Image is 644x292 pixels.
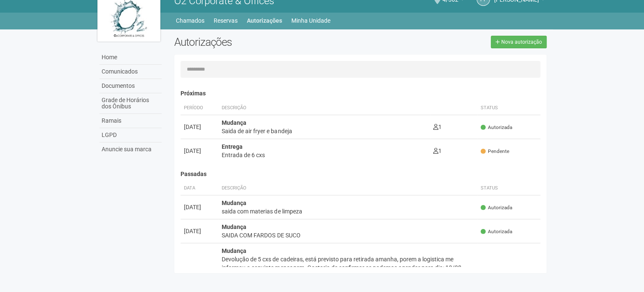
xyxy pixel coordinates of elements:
span: Autorizada [481,124,512,131]
a: Minha Unidade [291,15,330,26]
div: Entrada de 6 cxs [222,151,427,159]
span: Autorizada [481,228,512,235]
div: [DATE] [184,147,215,155]
strong: Mudança [222,247,246,254]
th: Descrição [218,101,430,115]
h4: Próximas [181,90,540,97]
strong: Mudança [222,119,246,126]
strong: Mudança [222,224,246,230]
a: Anuncie sua marca [99,142,162,156]
a: Chamados [176,15,204,26]
th: Descrição [218,182,477,195]
div: [DATE] [184,123,215,131]
div: SAIDA COM FARDOS DE SUCO [222,231,474,239]
strong: Entrega [222,143,243,150]
a: LGPD [99,128,162,142]
th: Status [477,182,540,195]
a: Grade de Horários dos Ônibus [99,93,162,114]
th: Status [477,101,540,115]
th: Período [181,101,218,115]
a: Documentos [99,79,162,93]
span: 1 [433,147,442,154]
div: Saida de air fryer e bandeja [222,127,427,135]
a: Comunicados [99,65,162,79]
div: [DATE] [184,227,215,235]
h2: Autorizações [174,36,354,48]
a: Home [99,50,162,65]
div: [DATE] [184,203,215,211]
span: Nova autorização [501,39,542,45]
a: Autorizações [247,15,282,26]
span: Autorizada [481,204,512,211]
a: Ramais [99,114,162,128]
strong: Mudança [222,200,246,206]
h4: Passadas [181,171,540,177]
span: Pendente [481,148,509,155]
div: saida com materias de limpeza [222,207,474,216]
th: Data [181,182,218,195]
a: Nova autorização [491,36,547,48]
a: Reservas [214,15,238,26]
span: 1 [433,124,442,130]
